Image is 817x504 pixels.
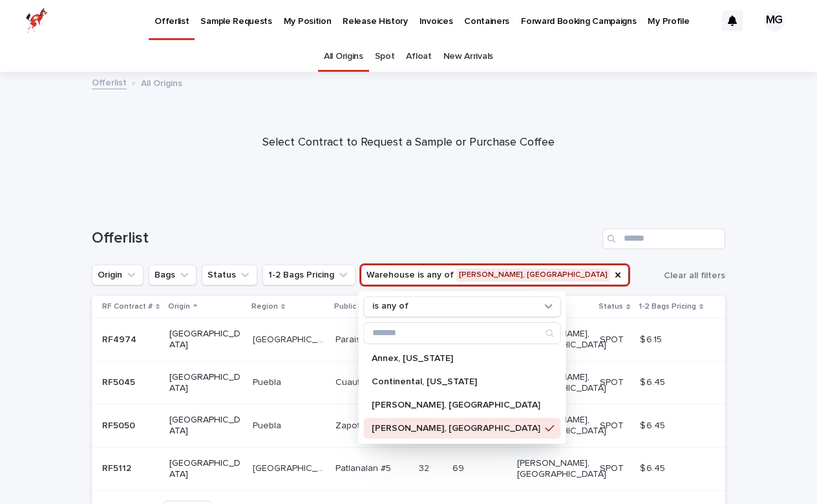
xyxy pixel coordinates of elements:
[26,8,48,34] img: zttTXibQQrCfv9chImQE
[372,424,540,433] p: [PERSON_NAME], [GEOGRAPHIC_DATA]
[602,228,725,249] input: Search
[452,461,467,474] p: 69
[443,41,493,72] a: New Arrivals
[764,10,785,31] div: MG
[372,400,540,410] p: [PERSON_NAME], [GEOGRAPHIC_DATA]
[659,266,725,285] button: Clear all filters
[372,354,540,363] p: Annex, [US_STATE]
[168,300,190,314] p: Origin
[169,415,241,437] p: [GEOGRAPHIC_DATA]
[406,41,431,72] a: Afloat
[600,375,626,388] p: SPOT
[92,74,127,89] a: Offerlist
[102,461,134,474] p: RF5112
[335,332,369,345] p: Paraiso
[102,418,138,432] p: RF5050
[102,332,139,345] p: RF4974
[599,300,623,314] p: Status
[364,322,561,344] div: Search
[324,41,363,72] a: All Origins
[253,332,327,345] p: [GEOGRAPHIC_DATA]
[334,300,395,314] p: Public Lot Name
[92,447,725,490] tr: RF5112RF5112 [GEOGRAPHIC_DATA][GEOGRAPHIC_DATA][GEOGRAPHIC_DATA] Patlanalan #5Patlanalan #5 3232 ...
[335,375,391,388] p: Cuautempan
[640,461,668,474] p: $ 6.45
[92,361,725,404] tr: RF5045RF5045 [GEOGRAPHIC_DATA]PueblaPuebla CuautempanCuautempan 33 6969 [PERSON_NAME], [GEOGRAPHI...
[372,301,408,312] p: is any of
[92,404,725,448] tr: RF5050RF5050 [GEOGRAPHIC_DATA]PueblaPuebla Zapotitlan [PERSON_NAME]Zapotitlan [PERSON_NAME] 22 69...
[102,375,138,388] p: RF5045
[639,300,696,314] p: 1-2 Bags Pricing
[202,265,257,285] button: Status
[169,372,241,394] p: [GEOGRAPHIC_DATA]
[600,461,626,474] p: SPOT
[150,136,667,150] p: Select Contract to Request a Sample or Purchase Coffee
[335,418,410,432] p: Zapotitlan de Mendez
[372,377,540,386] p: Continental, [US_STATE]
[92,318,725,362] tr: RF4974RF4974 [GEOGRAPHIC_DATA][GEOGRAPHIC_DATA][GEOGRAPHIC_DATA] ParaisoParaiso 3232 6969 [PERSON...
[640,375,668,388] p: $ 6.45
[365,323,560,344] input: Search
[141,75,182,89] p: All Origins
[102,300,153,314] p: RF Contract #
[419,461,432,474] p: 32
[640,332,664,345] p: $ 6.15
[361,265,629,285] button: Warehouse
[251,300,278,314] p: Region
[149,265,196,285] button: Bags
[253,418,284,432] p: Puebla
[600,418,626,432] p: SPOT
[600,332,626,345] p: SPOT
[375,41,395,72] a: Spot
[253,375,284,388] p: Puebla
[169,458,241,480] p: [GEOGRAPHIC_DATA]
[253,461,327,474] p: [GEOGRAPHIC_DATA]
[335,461,394,474] p: Patlanalan #5
[92,229,597,248] h1: Offerlist
[640,418,668,432] p: $ 6.45
[169,329,241,351] p: [GEOGRAPHIC_DATA]
[262,265,355,285] button: 1-2 Bags Pricing
[92,265,143,285] button: Origin
[664,271,725,280] span: Clear all filters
